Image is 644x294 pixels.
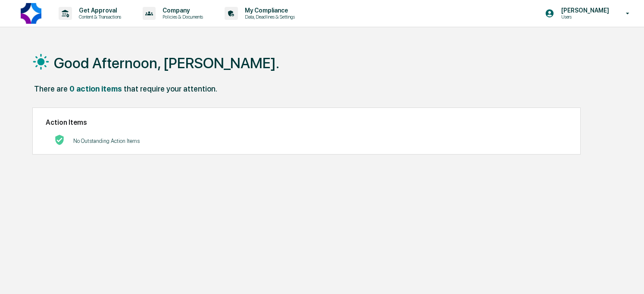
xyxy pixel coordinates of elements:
h1: Good Afternoon, [PERSON_NAME]. [54,54,279,72]
h2: Action Items [46,118,567,126]
div: 0 action items [69,84,122,93]
div: that require your attention. [124,84,217,93]
img: logo [21,3,41,24]
p: Company [156,7,207,14]
p: Get Approval [72,7,125,14]
p: Content & Transactions [72,14,125,20]
p: Data, Deadlines & Settings [238,14,299,20]
p: [PERSON_NAME] [554,7,613,14]
p: No Outstanding Action Items [73,138,140,144]
p: Policies & Documents [156,14,207,20]
p: Users [554,14,613,20]
p: My Compliance [238,7,299,14]
img: No Actions logo [54,135,65,145]
div: There are [34,84,68,93]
